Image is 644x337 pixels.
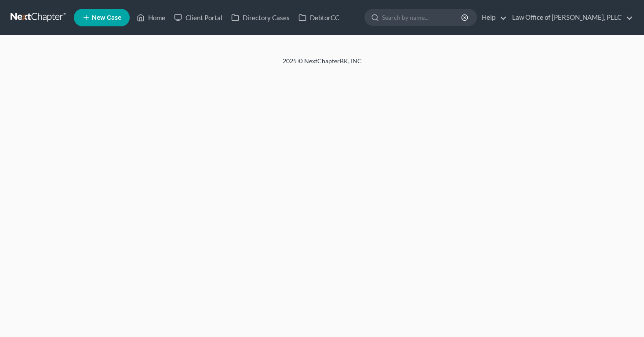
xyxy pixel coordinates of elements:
a: DebtorCC [294,10,344,25]
div: 2025 © NextChapterBK, INC [72,57,573,72]
span: New Case [92,14,121,21]
a: Client Portal [170,10,227,25]
a: Home [132,10,170,25]
a: Directory Cases [227,10,294,25]
a: Help [477,10,507,25]
input: Search by name... [382,9,462,25]
a: Law Office of [PERSON_NAME], PLLC [508,10,633,25]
